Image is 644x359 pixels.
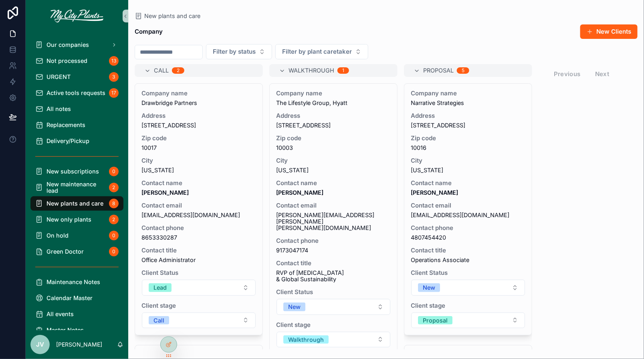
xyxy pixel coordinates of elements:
[411,122,525,129] span: [STREET_ADDRESS]
[46,279,100,285] span: Maintenance Notes
[141,145,256,151] span: 10017
[411,202,525,209] span: Contact email
[46,138,89,144] span: Delivery/Pickup
[109,167,119,176] div: 0
[213,48,256,56] span: Filter by status
[462,67,464,74] div: 5
[411,280,525,296] button: Select Button
[30,291,123,305] a: Calendar Master
[141,157,256,164] span: City
[50,10,103,22] img: App logo
[142,313,256,329] button: Select Button
[109,199,119,208] div: 8
[46,200,103,207] span: New plants and care
[276,189,323,196] strong: [PERSON_NAME]
[276,260,391,266] span: Contact title
[411,180,525,186] span: Contact name
[276,113,391,119] span: Address
[46,295,93,301] span: Calendar Master
[56,341,102,349] p: [PERSON_NAME]
[277,332,390,348] button: Select Button
[46,106,71,112] span: All notes
[411,234,525,241] span: 4807454420
[276,145,391,151] span: 10003
[411,135,525,141] span: Zip code
[411,145,525,151] span: 10016
[276,157,391,164] span: City
[30,38,123,52] a: Our companies
[141,100,256,106] span: Drawbridge Partners
[206,44,272,59] button: Select Button
[141,225,256,231] span: Contact phone
[30,102,123,116] a: All notes
[46,248,84,255] span: Green Doctor
[109,183,119,192] div: 2
[30,307,123,321] a: All events
[30,228,123,243] a: On hold0
[580,24,638,39] a: New Clients
[288,303,301,311] div: New
[109,88,119,98] div: 17
[141,247,256,254] span: Contact title
[141,90,256,97] span: Company name
[269,83,398,355] a: Company nameThe Lifestyle Group, HyattAddress[STREET_ADDRESS]Zip code10003City[US_STATE]Contact n...
[276,270,391,282] span: RVP of [MEDICAL_DATA] & Global Sustainability
[46,74,71,80] span: URGENT
[141,135,256,141] span: Zip code
[109,215,119,224] div: 2
[36,340,44,349] span: JV
[144,12,200,20] span: New plants and care
[276,247,391,254] span: 9173047174
[30,164,123,179] a: New subscriptions0
[423,316,448,325] div: Proposal
[46,232,69,239] span: On hold
[141,113,256,119] span: Address
[109,247,119,256] div: 0
[46,122,85,128] span: Replacements
[142,280,256,296] button: Select Button
[276,90,391,97] span: Company name
[141,189,189,196] strong: [PERSON_NAME]
[141,202,256,209] span: Contact email
[277,299,390,315] button: Select Button
[276,122,391,129] span: [STREET_ADDRESS]
[135,83,263,335] a: Company nameDrawbridge PartnersAddress[STREET_ADDRESS]Zip code10017City[US_STATE]Contact name[PER...
[141,257,256,263] span: Office Administrator
[276,135,391,141] span: Zip code
[46,58,87,64] span: Not processed
[423,283,435,292] div: New
[276,167,391,173] span: [US_STATE]
[411,247,525,254] span: Contact title
[46,181,106,194] span: New maintenance lead
[411,313,525,329] button: Select Button
[109,231,119,240] div: 0
[411,100,525,106] span: Narrative Strategies
[411,270,525,276] span: Client Status
[141,122,256,129] span: [STREET_ADDRESS]
[109,56,119,66] div: 13
[411,113,525,119] span: Address
[109,72,119,82] div: 3
[276,100,391,106] span: The Lifestyle Group, Hyatt
[46,168,99,175] span: New subscriptions
[46,216,91,223] span: New only plants
[276,180,391,186] span: Contact name
[46,42,89,48] span: Our companies
[30,212,123,227] a: New only plants2
[411,225,525,231] span: Contact phone
[276,238,391,244] span: Contact phone
[30,244,123,259] a: Green Doctor0
[46,311,74,317] span: All events
[275,44,368,59] button: Select Button
[404,83,532,335] a: Company nameNarrative StrategiesAddress[STREET_ADDRESS]Zip code10016City[US_STATE]Contact name[PE...
[30,118,123,132] a: Replacements
[141,212,256,218] span: [EMAIL_ADDRESS][DOMAIN_NAME]
[135,26,163,37] h1: Company
[153,283,167,292] div: Lead
[30,86,123,100] a: Active tools requests17
[342,67,344,74] div: 1
[30,275,123,289] a: Maintenance Notes
[288,335,324,344] div: Walkthrough
[177,67,180,74] div: 2
[30,180,123,195] a: New maintenance lead2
